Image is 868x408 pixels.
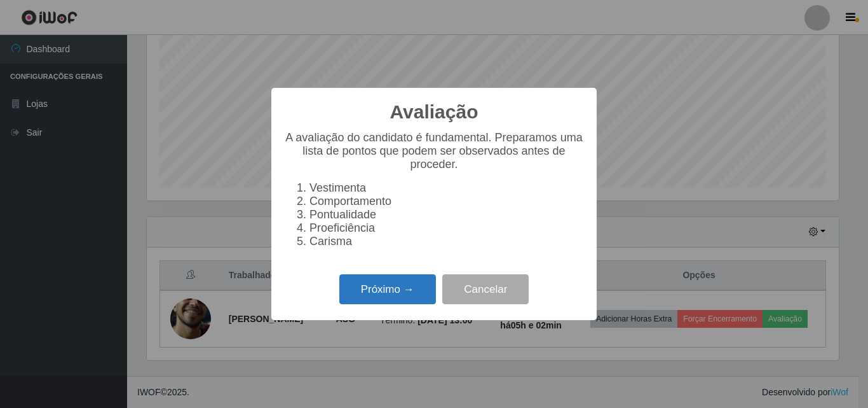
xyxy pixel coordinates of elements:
[390,101,478,123] h2: Avaliação
[339,274,436,304] button: Próximo →
[309,222,584,235] li: Proeficiência
[309,208,584,222] li: Pontualidade
[284,131,584,171] p: A avaliação do candidato é fundamental. Preparamos uma lista de pontos que podem ser observados a...
[309,195,584,208] li: Comportamento
[309,235,584,248] li: Carisma
[442,274,529,304] button: Cancelar
[309,181,584,195] li: Vestimenta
